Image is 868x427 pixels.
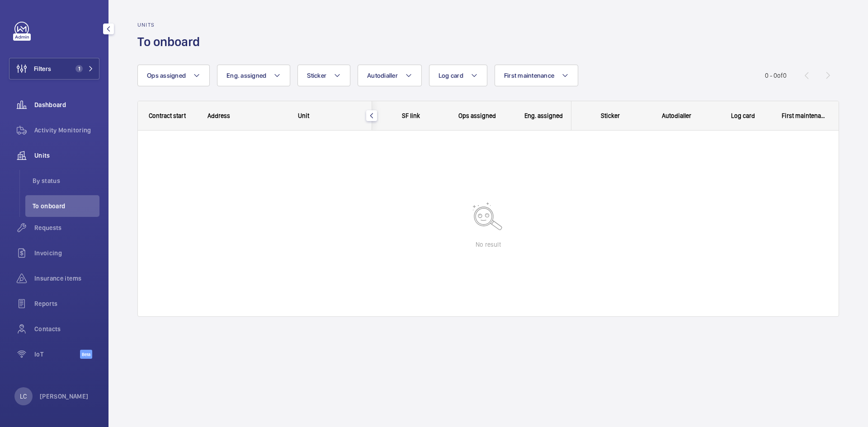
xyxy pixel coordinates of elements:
[34,350,80,359] span: IoT
[367,72,398,79] span: Autodialler
[34,64,51,73] span: Filters
[33,176,99,185] span: By status
[34,151,99,160] span: Units
[75,65,83,72] span: 1
[307,72,326,79] span: Sticker
[80,350,92,359] span: Beta
[358,65,422,86] button: Autodialler
[137,33,205,50] h1: To onboard
[137,22,205,28] h2: Units
[402,112,420,119] span: SF link
[34,324,99,333] span: Contacts
[439,72,463,79] span: Log card
[34,100,99,109] span: Dashboard
[495,65,578,86] button: First maintenance
[765,72,787,79] span: 0 - 0 0
[208,112,230,119] span: Address
[149,112,186,119] span: Contract start
[429,65,487,86] button: Log card
[524,112,563,119] span: Eng. assigned
[20,392,27,401] p: LC
[9,58,99,80] button: Filters1
[297,65,350,86] button: Sticker
[662,112,691,119] span: Autodialler
[226,72,266,79] span: Eng. assigned
[40,392,89,401] p: [PERSON_NAME]
[34,223,99,232] span: Requests
[147,72,186,79] span: Ops assigned
[137,65,210,86] button: Ops assigned
[34,249,99,258] span: Invoicing
[601,112,620,119] span: Sticker
[731,112,755,119] span: Log card
[458,112,496,119] span: Ops assigned
[34,126,99,135] span: Activity Monitoring
[33,202,99,211] span: To onboard
[298,112,361,119] div: Unit
[34,274,99,283] span: Insurance items
[782,112,826,119] span: First maintenance
[217,65,290,86] button: Eng. assigned
[34,299,99,308] span: Reports
[777,72,783,79] span: of
[504,72,554,79] span: First maintenance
